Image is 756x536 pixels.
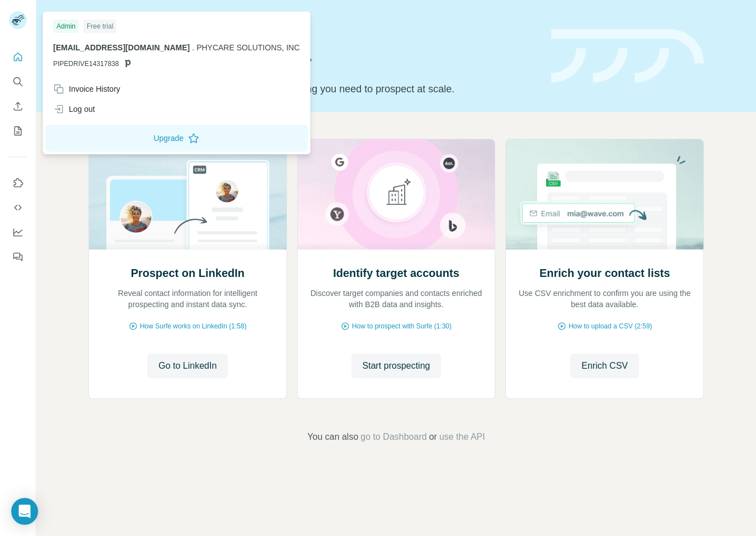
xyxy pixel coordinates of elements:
[9,47,27,67] button: Quick start
[439,430,485,444] button: use the API
[196,43,299,52] span: PHYCARE SOLUTIONS, INC
[333,265,459,281] h2: Identify target accounts
[53,83,120,95] div: Invoice History
[11,498,38,525] div: Open Intercom Messenger
[517,288,692,310] p: Use CSV enrichment to confirm you are using the best data available.
[45,125,308,152] button: Upgrade
[539,265,670,281] h2: Enrich your contact lists
[53,43,190,52] span: [EMAIL_ADDRESS][DOMAIN_NAME]
[53,20,79,33] div: Admin
[9,222,27,242] button: Dashboard
[307,430,358,444] span: You can also
[83,20,116,33] div: Free trial
[9,173,27,193] button: Use Surfe on LinkedIn
[9,247,27,267] button: Feedback
[297,139,496,250] img: Identify target accounts
[9,72,27,92] button: Search
[88,21,538,32] div: Quick start
[570,354,639,378] button: Enrich CSV
[581,359,628,373] span: Enrich CSV
[351,354,442,378] button: Start prospecting
[100,288,275,310] p: Reveal contact information for intelligent prospecting and instant data sync.
[309,288,484,310] p: Discover target companies and contacts enriched with B2B data and insights.
[9,96,27,116] button: Enrich CSV
[551,29,704,83] img: banner
[158,359,217,373] span: Go to LinkedIn
[88,52,538,74] h1: Let’s prospect together
[352,321,452,331] span: How to prospect with Surfe (1:30)
[363,359,430,373] span: Start prospecting
[53,59,119,69] span: PIPEDRIVE14317838
[88,81,538,97] p: Pick your starting point and we’ll provide everything you need to prospect at scale.
[505,139,704,250] img: Enrich your contact lists
[429,430,437,444] span: or
[192,43,194,52] span: .
[53,104,95,115] div: Log out
[140,321,247,331] span: How Surfe works on LinkedIn (1:58)
[569,321,652,331] span: How to upload a CSV (2:59)
[9,198,27,218] button: Use Surfe API
[360,430,426,444] button: go to Dashboard
[131,265,245,281] h2: Prospect on LinkedIn
[9,121,27,141] button: My lists
[147,354,228,378] button: Go to LinkedIn
[88,139,287,250] img: Prospect on LinkedIn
